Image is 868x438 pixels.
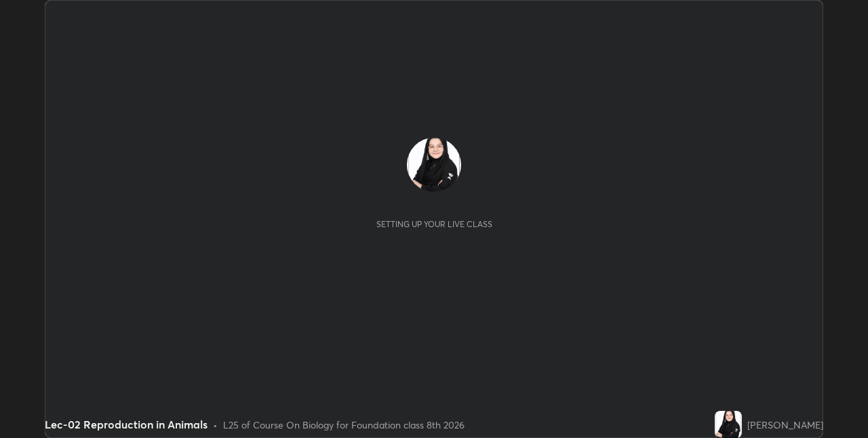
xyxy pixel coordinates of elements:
div: [PERSON_NAME] [747,418,823,432]
div: Lec-02 Reproduction in Animals [45,416,208,433]
div: • [213,418,218,432]
div: Setting up your live class [376,219,492,229]
img: 057c7c02de2049eba9048d9a0593b0e0.jpg [407,138,461,192]
img: 057c7c02de2049eba9048d9a0593b0e0.jpg [715,411,742,438]
div: L25 of Course On Biology for Foundation class 8th 2026 [223,418,465,432]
